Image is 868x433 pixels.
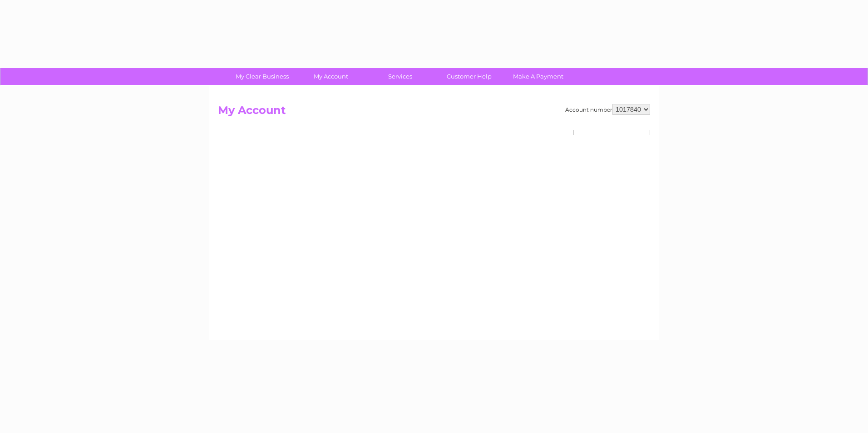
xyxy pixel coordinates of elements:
[363,68,438,85] a: Services
[501,68,576,85] a: Make A Payment
[218,104,650,121] h2: My Account
[294,68,369,85] a: My Account
[565,104,650,115] div: Account number
[432,68,507,85] a: Customer Help
[225,68,300,85] a: My Clear Business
